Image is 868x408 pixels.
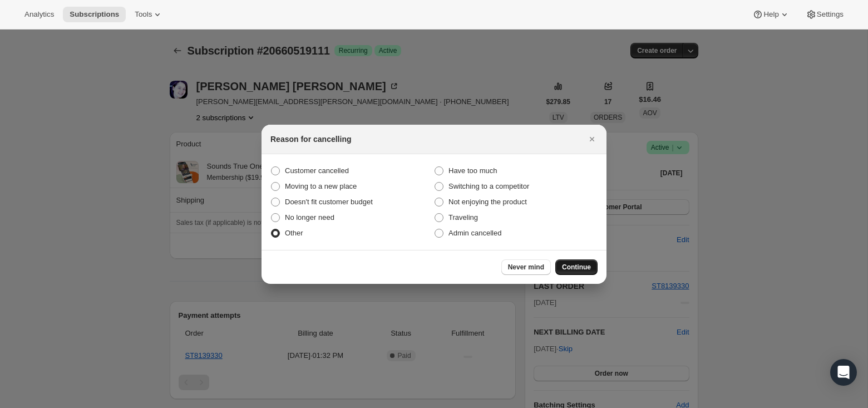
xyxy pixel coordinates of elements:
span: Help [763,10,778,19]
span: Admin cancelled [448,229,501,237]
button: Tools [128,7,170,22]
span: Tools [135,10,152,19]
span: Never mind [508,263,544,272]
span: Settings [817,10,844,19]
span: Traveling [448,213,478,222]
span: Analytics [24,10,54,19]
div: Open Intercom Messenger [830,359,857,386]
span: Have too much [448,166,497,175]
button: Analytics [18,7,61,22]
span: Customer cancelled [285,166,349,175]
span: Moving to a new place [285,182,357,190]
button: Never mind [501,259,551,275]
button: Subscriptions [63,7,126,22]
span: No longer need [285,213,334,222]
button: Close [584,131,600,147]
span: Other [285,229,303,237]
span: Subscriptions [70,10,119,19]
h2: Reason for cancelling [270,134,351,145]
button: Help [746,7,796,22]
span: Not enjoying the product [448,198,527,206]
span: Continue [562,263,591,272]
span: Switching to a competitor [448,182,529,190]
button: Settings [799,7,850,22]
span: Doesn't fit customer budget [285,198,373,206]
button: Continue [555,259,598,275]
